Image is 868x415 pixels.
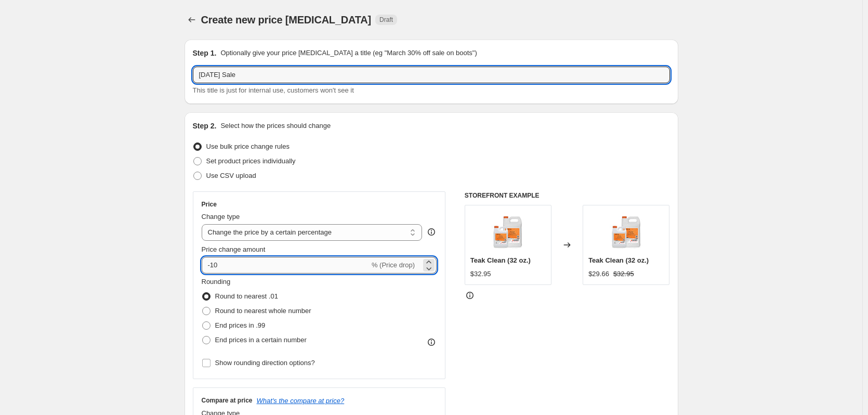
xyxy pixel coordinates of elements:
[193,86,354,94] span: This title is just for internal use, customers won't see it
[202,200,217,209] h3: Price
[372,261,415,269] span: % (Price drop)
[215,292,278,300] span: Round to nearest .01
[613,269,634,279] strike: $32.95
[206,157,296,165] span: Set product prices individually
[426,227,437,237] div: help
[193,67,670,83] input: 30% off holiday sale
[588,269,609,279] div: $29.66
[185,12,199,27] button: Price change jobs
[487,211,529,252] img: TeakBottles_3ee2b9de-8124-4346-879b-fcd7c1b079b8_80x.jpg
[215,336,307,344] span: End prices in a certain number
[215,307,311,315] span: Round to nearest whole number
[470,269,491,279] div: $32.95
[193,48,217,58] h2: Step 1.
[220,48,477,58] p: Optionally give your price [MEDICAL_DATA] a title (eg "March 30% off sale on boots")
[588,256,649,264] span: Teak Clean (32 oz.)
[257,397,345,405] button: What's the compare at price?
[379,16,393,24] span: Draft
[201,14,372,25] span: Create new price [MEDICAL_DATA]
[606,211,647,252] img: TeakBottles_3ee2b9de-8124-4346-879b-fcd7c1b079b8_80x.jpg
[470,256,531,264] span: Teak Clean (32 oz.)
[202,278,231,286] span: Rounding
[202,396,253,405] h3: Compare at price
[215,321,266,329] span: End prices in .99
[220,121,331,131] p: Select how the prices should change
[202,257,370,274] input: -15
[193,121,217,131] h2: Step 2.
[202,245,266,253] span: Price change amount
[206,172,256,179] span: Use CSV upload
[202,213,240,221] span: Change type
[465,191,670,200] h6: STOREFRONT EXAMPLE
[215,359,315,367] span: Show rounding direction options?
[206,142,290,150] span: Use bulk price change rules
